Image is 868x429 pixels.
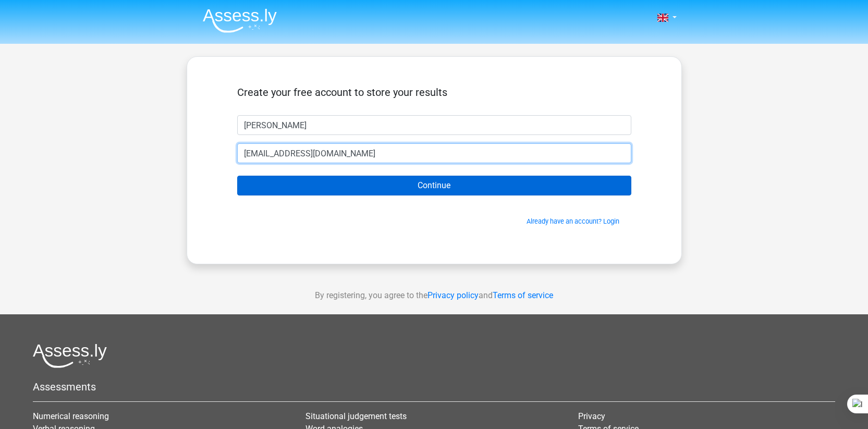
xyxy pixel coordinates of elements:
[33,411,109,421] a: Numerical reasoning
[237,86,631,99] h5: Create your free account to store your results
[305,411,407,421] a: Situational judgement tests
[578,411,605,421] a: Privacy
[33,344,107,368] img: Assessly logo
[237,115,631,135] input: First name
[237,143,631,163] input: Email
[427,290,479,300] a: Privacy policy
[493,290,553,300] a: Terms of service
[33,381,835,393] h5: Assessments
[527,217,619,225] a: Already have an account? Login
[203,8,277,33] img: Assessly
[237,176,631,195] input: Continue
